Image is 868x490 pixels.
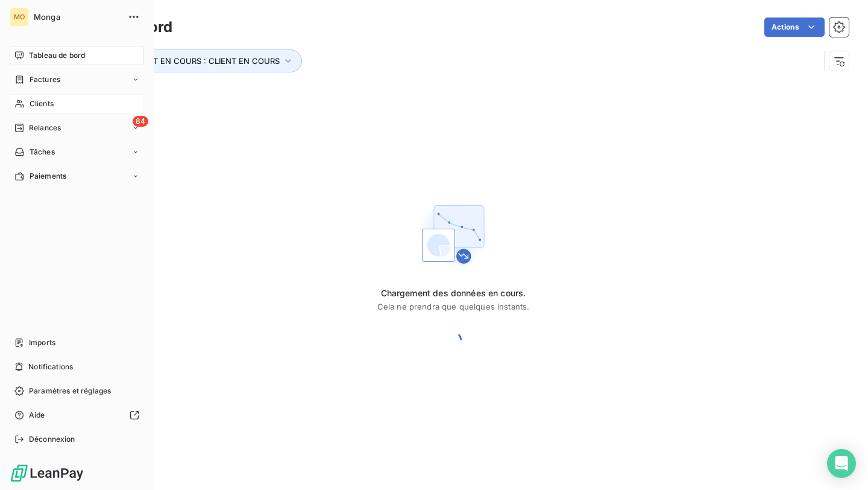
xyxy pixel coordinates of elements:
span: Aide [29,410,45,421]
span: Paiements [30,171,66,182]
span: Monga [34,12,121,22]
span: Cela ne prendra que quelques instants. [377,302,530,311]
span: Tâches [30,147,55,157]
span: CLIENT EN COURS : CLIENT EN COURS [130,56,280,66]
span: Factures [30,74,60,85]
span: Déconnexion [29,434,75,445]
img: First time [415,196,492,273]
span: Tableau de bord [29,50,85,61]
a: Aide [10,406,144,425]
span: Relances [29,122,61,133]
span: 84 [133,116,148,127]
span: Paramètres et réglages [29,386,111,396]
span: Chargement des données en cours. [377,287,530,299]
span: Imports [29,337,55,348]
div: Open Intercom Messenger [827,449,856,478]
button: CLIENT EN COURS : CLIENT EN COURS [113,49,302,72]
div: MO [10,7,29,27]
button: Actions [764,17,825,37]
span: Clients [30,98,54,109]
span: Notifications [28,361,73,372]
img: Logo LeanPay [10,463,84,483]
